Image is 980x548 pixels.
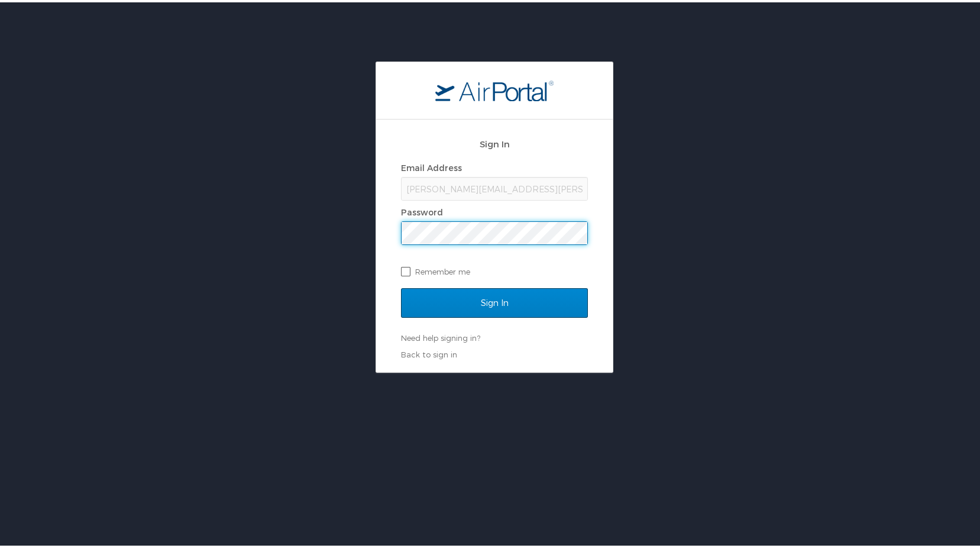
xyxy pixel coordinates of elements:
[401,286,588,315] input: Sign In
[401,331,480,340] a: Need help signing in?
[435,78,554,99] img: logo
[401,160,462,170] label: Email Address
[401,260,588,278] label: Remember me
[401,135,588,149] h2: Sign In
[401,205,443,215] label: Password
[401,347,457,357] a: Back to sign in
